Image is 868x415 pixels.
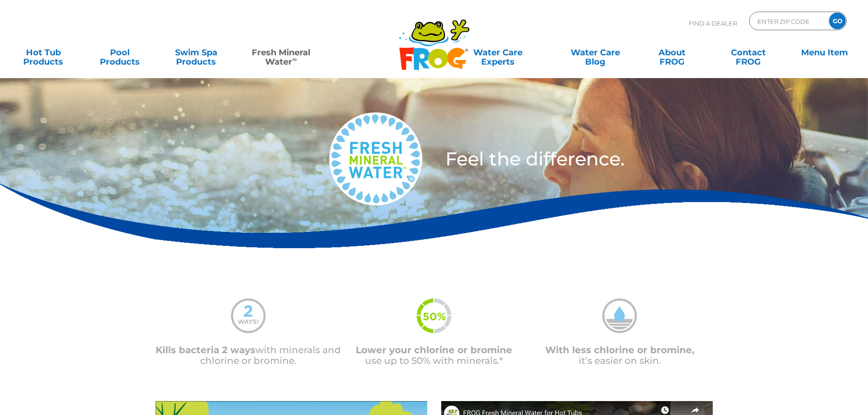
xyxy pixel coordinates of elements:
h3: Feel the difference. [445,150,796,168]
input: Zip Code Form [757,14,819,28]
sup: ∞ [292,55,297,63]
p: it’s easier on skin. [527,345,713,366]
input: GO [829,13,846,29]
p: with minerals and chlorine or bromine. [156,345,341,366]
p: Find A Dealer [689,12,737,35]
img: fmw-50percent-icon [417,298,451,333]
a: PoolProducts [86,43,154,62]
a: Hot TubProducts [9,43,77,62]
a: Menu Item [791,43,859,62]
p: use up to 50% with minerals.* [341,345,527,366]
a: Fresh MineralWater∞ [239,43,324,62]
a: Water CareBlog [561,43,629,62]
a: Swim SpaProducts [162,43,230,62]
a: ContactFROG [714,43,782,62]
img: fresh-mineral-water-logo-medium [329,112,422,205]
img: mineral-water-2-ways [231,298,266,333]
span: With less chlorine or bromine, [545,344,694,356]
a: Water CareExperts [443,43,553,62]
span: Kills bacteria 2 ways [156,344,255,356]
a: AboutFROG [638,43,705,62]
span: Lower your chlorine or bromine [356,344,512,356]
img: mineral-water-less-chlorine [602,298,637,333]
